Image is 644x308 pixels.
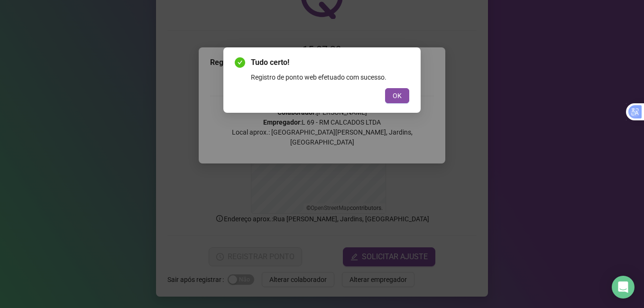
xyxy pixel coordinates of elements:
div: Registro de ponto web efetuado com sucesso. [251,72,409,82]
div: Open Intercom Messenger [612,276,635,299]
span: Tudo certo! [251,57,409,68]
span: OK [393,91,402,101]
span: check-circle [235,57,245,68]
button: OK [385,88,409,103]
